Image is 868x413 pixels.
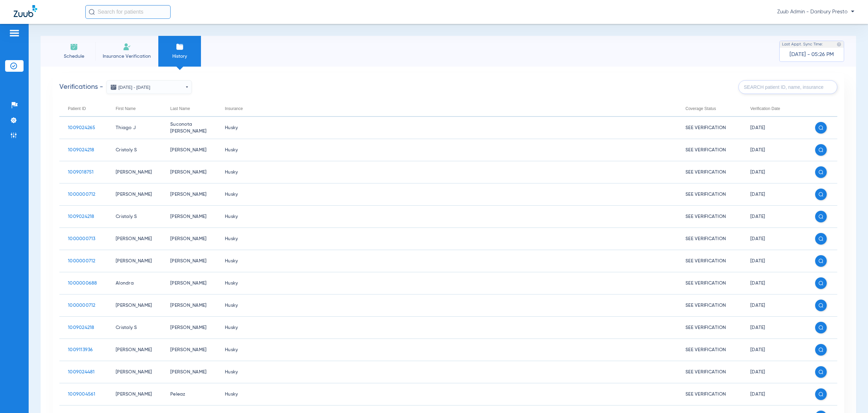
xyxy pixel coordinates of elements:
span: See Verification [685,347,726,352]
span: 1009024218 [68,214,95,219]
span: Husky [225,281,238,286]
td: [DATE] [742,294,807,317]
td: [PERSON_NAME] [162,206,216,228]
span: Zuub Admin - Danbury Presto [777,9,854,15]
img: Schedule [70,43,78,51]
td: [DATE] [742,117,807,139]
span: 1000000712 [68,303,96,308]
td: Peleaz [162,383,216,405]
td: Cristaly S [107,139,162,161]
img: search white icon [819,236,823,241]
img: search white icon [819,392,823,397]
img: Manual Insurance Verification [123,43,131,51]
td: [DATE] [742,161,807,183]
span: Last Appt. Sync Time: [782,41,823,48]
td: [PERSON_NAME] [162,183,216,206]
div: Last Name [170,105,208,112]
td: [DATE] [742,183,807,206]
span: See Verification [685,125,726,130]
span: Husky [225,347,238,352]
img: search white icon [819,281,823,286]
td: [DATE] [742,206,807,228]
td: [PERSON_NAME] [107,361,162,383]
button: [DATE] - [DATE] [106,80,192,94]
img: Zuub Logo [14,5,37,17]
span: See Verification [685,392,726,397]
span: Husky [225,148,238,152]
span: Husky [225,370,238,374]
span: 1009004561 [68,392,96,397]
span: Husky [225,236,238,241]
td: [PERSON_NAME] [162,161,216,183]
img: Search Icon [89,9,95,15]
span: See Verification [685,148,726,152]
div: Insurance [225,105,243,112]
img: hamburger-icon [9,29,20,37]
img: search white icon [819,259,823,263]
div: Insurance [225,105,668,112]
td: [PERSON_NAME] [107,228,162,250]
td: [PERSON_NAME] [162,294,216,317]
td: [DATE] [742,339,807,361]
td: [DATE] [742,139,807,161]
span: History [163,53,196,60]
div: Verification Date [750,105,780,112]
td: [DATE] [742,383,807,405]
span: Schedule [58,53,90,60]
span: 1000000712 [68,192,96,197]
h2: Verifications - [59,80,192,94]
td: Cristaly S [107,317,162,339]
img: search white icon [819,214,823,219]
span: 1000000712 [68,259,96,263]
span: 1000000713 [68,236,96,241]
span: See Verification [685,214,726,219]
td: Cristaly S [107,206,162,228]
span: 1009018751 [68,170,94,175]
span: Husky [225,192,238,197]
div: Last Name [170,105,190,112]
div: Patient ID [68,105,86,112]
div: Patient ID [68,105,99,112]
td: [DATE] [742,361,807,383]
span: See Verification [685,303,726,308]
img: search white icon [819,303,823,308]
img: search white icon [819,125,823,130]
span: Insurance Verification [100,53,153,60]
img: History [176,43,184,51]
td: [PERSON_NAME] [107,294,162,317]
input: SEARCH patient ID, name, insurance [738,80,837,94]
span: See Verification [685,325,726,330]
span: See Verification [685,170,726,175]
td: Thiago J [107,117,162,139]
span: 1009024218 [68,325,95,330]
span: See Verification [685,281,726,286]
iframe: Chat Widget [834,380,868,413]
td: [PERSON_NAME] [162,139,216,161]
span: Husky [225,303,238,308]
td: [PERSON_NAME] [162,228,216,250]
div: Verification Date [750,105,798,112]
img: search white icon [819,148,823,152]
span: 1009024481 [68,370,95,374]
span: Husky [225,170,238,175]
td: [PERSON_NAME] [162,250,216,272]
span: See Verification [685,370,726,374]
img: search white icon [819,170,823,175]
td: [PERSON_NAME] [162,339,216,361]
td: Alondra [107,272,162,294]
img: search white icon [819,325,823,330]
td: [DATE] [742,228,807,250]
td: [DATE] [742,317,807,339]
td: [PERSON_NAME] [107,161,162,183]
td: [PERSON_NAME] [162,361,216,383]
img: date icon [110,84,117,91]
td: Suconota [PERSON_NAME] [162,117,216,139]
td: [PERSON_NAME] [107,383,162,405]
td: [DATE] [742,250,807,272]
span: [DATE] - 05:26 PM [790,51,834,58]
span: See Verification [685,236,726,241]
div: First Name [116,105,136,112]
div: Coverage Status [685,105,733,112]
span: 1009024265 [68,125,96,130]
